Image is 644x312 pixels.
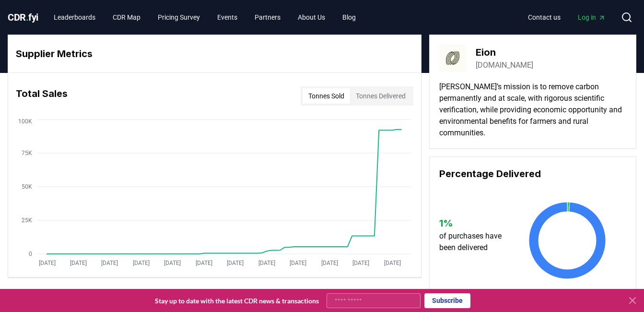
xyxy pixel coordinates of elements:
a: [DOMAIN_NAME] [476,60,533,71]
p: [PERSON_NAME]’s mission is to remove carbon permanently and at scale, with rigorous scientific ve... [439,81,626,139]
nav: Main [46,9,363,26]
tspan: [DATE] [290,260,306,266]
tspan: [DATE] [227,260,244,266]
tspan: [DATE] [70,260,87,266]
a: Log in [570,9,613,26]
tspan: [DATE] [384,260,401,266]
a: Blog [335,9,363,26]
tspan: [DATE] [258,260,275,266]
a: Partners [247,9,288,26]
img: Eion-logo [439,45,466,72]
h3: 1 % [439,216,510,230]
tspan: [DATE] [352,260,369,266]
tspan: [DATE] [101,260,118,266]
span: CDR fyi [8,12,38,23]
a: Leaderboards [46,9,103,26]
a: About Us [290,9,333,26]
tspan: 50K [22,183,32,190]
span: . [26,12,29,23]
tspan: [DATE] [164,260,181,266]
a: CDR Map [105,9,148,26]
button: Tonnes Delivered [350,88,411,104]
tspan: [DATE] [133,260,150,266]
nav: Main [520,9,613,26]
button: Tonnes Sold [303,88,350,104]
p: of purchases have been delivered [439,230,510,253]
tspan: 75K [22,150,32,156]
a: Pricing Survey [150,9,208,26]
h3: Supplier Metrics [16,47,413,61]
a: CDR.fyi [8,11,38,24]
a: Events [210,9,245,26]
tspan: 100K [18,118,32,125]
tspan: [DATE] [321,260,338,266]
h3: Percentage Delivered [439,167,626,181]
span: Log in [578,12,606,22]
tspan: [DATE] [39,260,56,266]
tspan: 0 [29,251,32,257]
a: Contact us [520,9,568,26]
tspan: 25K [22,217,32,224]
tspan: [DATE] [196,260,212,266]
h3: Eion [476,45,533,60]
h3: Total Sales [16,86,68,106]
